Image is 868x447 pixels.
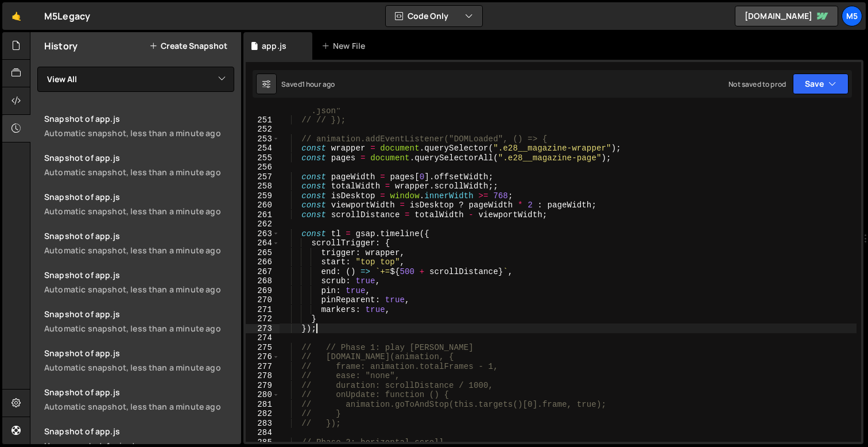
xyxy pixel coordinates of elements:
[37,341,241,380] a: Snapshot of app.jsAutomatic snapshot, less than a minute ago
[246,352,280,362] div: 276
[262,40,286,52] div: app.js
[735,6,838,26] a: [DOMAIN_NAME]
[246,267,280,277] div: 267
[44,40,77,52] h2: History
[37,223,241,263] a: Snapshot of app.jsAutomatic snapshot, less than a minute ago
[44,9,90,23] div: M5Legacy
[246,333,280,343] div: 274
[44,426,234,437] div: Snapshot of app.js
[246,125,280,134] div: 252
[44,230,234,241] div: Snapshot of app.js
[44,309,234,319] div: Snapshot of app.js
[246,210,280,220] div: 261
[246,428,280,438] div: 284
[246,115,280,125] div: 251
[44,206,234,217] div: Automatic snapshot, less than a minute ago
[246,314,280,324] div: 272
[44,323,234,334] div: Automatic snapshot, less than a minute ago
[246,191,280,201] div: 259
[246,163,280,172] div: 256
[44,284,234,295] div: Automatic snapshot, less than a minute ago
[246,390,280,400] div: 280
[246,286,280,296] div: 269
[246,172,280,182] div: 257
[44,269,234,280] div: Snapshot of app.js
[302,79,335,89] div: 1 hour ago
[44,152,234,163] div: Snapshot of app.js
[246,400,280,410] div: 281
[37,302,241,341] a: Snapshot of app.jsAutomatic snapshot, less than a minute ago
[44,191,234,202] div: Snapshot of app.js
[246,362,280,372] div: 277
[842,6,862,26] a: M5
[246,257,280,267] div: 266
[37,380,241,419] a: Snapshot of app.jsAutomatic snapshot, less than a minute ago
[246,229,280,239] div: 263
[149,41,227,51] button: Create Snapshot
[44,128,234,138] div: Automatic snapshot, less than a minute ago
[44,401,234,412] div: Automatic snapshot, less than a minute ago
[246,153,280,163] div: 255
[44,348,234,359] div: Snapshot of app.js
[246,381,280,391] div: 279
[793,74,848,94] button: Save
[281,79,335,89] div: Saved
[386,6,482,26] button: Code Only
[246,409,280,419] div: 282
[37,184,241,223] a: Snapshot of app.jsAutomatic snapshot, less than a minute ago
[44,362,234,373] div: Automatic snapshot, less than a minute ago
[246,201,280,210] div: 260
[728,79,786,89] div: Not saved to prod
[37,263,241,302] a: Snapshot of app.jsAutomatic snapshot, less than a minute ago
[246,238,280,248] div: 264
[321,40,370,52] div: New File
[44,387,234,398] div: Snapshot of app.js
[44,113,234,124] div: Snapshot of app.js
[246,419,280,429] div: 283
[246,371,280,381] div: 278
[37,106,241,145] a: Snapshot of app.jsAutomatic snapshot, less than a minute ago
[246,343,280,353] div: 275
[246,305,280,315] div: 271
[246,219,280,229] div: 262
[246,144,280,153] div: 254
[246,248,280,258] div: 265
[246,324,280,334] div: 273
[2,2,30,30] a: 🤙
[44,245,234,256] div: Automatic snapshot, less than a minute ago
[44,167,234,178] div: Automatic snapshot, less than a minute ago
[246,134,280,144] div: 253
[246,182,280,191] div: 258
[246,276,280,286] div: 268
[246,295,280,305] div: 270
[37,145,241,184] a: Snapshot of app.jsAutomatic snapshot, less than a minute ago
